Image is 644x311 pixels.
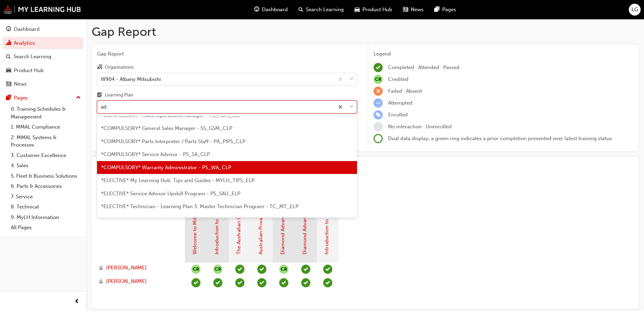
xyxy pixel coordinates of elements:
[191,265,200,274] button: null-icon
[3,92,84,104] button: Pages
[398,3,429,17] a: news-iconNews
[323,278,332,287] span: learningRecordVerb_PASS-icon
[8,104,84,122] a: 0. Training Schedules & Management
[388,76,408,82] span: Credited
[349,103,354,111] span: down-icon
[388,135,613,141] span: Dual data display; a green ring indicates a prior completion presented over latest training status.
[14,25,40,33] div: Dashboard
[355,5,360,14] span: car-icon
[101,125,232,131] span: *COMPULSORY* General Sales Manager - SS_GSM_CLP
[97,50,357,58] span: Gap Report
[213,278,222,287] span: learningRecordVerb_PASS-icon
[6,95,11,101] span: pages-icon
[324,184,330,254] a: Introduction to MiDealerAssist
[98,264,178,272] a: [PERSON_NAME]
[349,3,398,17] a: car-iconProduct Hub
[8,132,84,150] a: 2. MMAL Systems & Processes
[8,192,84,202] a: 7. Service
[101,104,107,110] input: Learning Plan
[349,75,354,84] span: down-icon
[403,5,408,14] span: news-icon
[629,4,641,16] button: LG
[301,265,310,274] span: learningRecordVerb_PASS-icon
[3,37,84,49] a: Analytics
[235,265,244,274] span: learningRecordVerb_PASS-icon
[411,6,424,14] span: News
[97,64,102,70] span: organisation-icon
[279,265,288,274] button: null-icon
[299,5,303,14] span: search-icon
[101,217,201,223] span: Practice - Course Enrolment - Practice 101
[97,92,102,98] span: learningplan-icon
[388,124,452,130] span: No interaction · Unenrolled
[8,222,84,233] a: All Pages
[8,181,84,192] a: 6. Parts & Accessories
[101,191,240,197] span: *ELECTIVE* Service Advisor Upskill Program - PS_SAU_ELP
[101,164,231,171] span: *COMPULSORY* Warranty Administrator - PS_WA_CLP
[262,6,288,14] span: Dashboard
[362,6,392,14] span: Product Hub
[101,75,161,83] div: W904 - Albany Mitsubishi
[293,3,349,17] a: search-iconSearch Learning
[14,80,27,88] div: News
[374,122,383,131] span: learningRecordVerb_NONE-icon
[213,265,222,274] button: null-icon
[8,150,84,161] a: 3. Customer Excellence
[429,3,461,17] a: pages-iconPages
[3,78,84,90] a: News
[301,278,310,287] span: learningRecordVerb_PASS-icon
[279,278,288,287] span: learningRecordVerb_PASS-icon
[3,50,84,63] a: Search Learning
[235,278,244,287] span: learningRecordVerb_PASS-icon
[8,202,84,212] a: 8. Technical
[374,63,383,72] span: learningRecordVerb_COMPLETE-icon
[3,64,84,77] a: Product Hub
[6,26,11,32] span: guage-icon
[14,67,44,74] div: Product Hub
[191,278,200,287] span: learningRecordVerb_COMPLETE-icon
[101,177,255,183] span: *ELECTIVE* My Learning Hub: Tips and Guides - MYLH_TIPS_ELP
[388,112,408,118] span: Enrolled
[434,5,439,14] span: pages-icon
[388,64,459,70] span: Completed · Attended · Passed
[249,3,293,17] a: guage-iconDashboard
[257,265,266,274] span: learningRecordVerb_PASS-icon
[105,92,133,98] div: Learning Plan
[374,87,383,96] span: learningRecordVerb_FAIL-icon
[6,68,11,74] span: car-icon
[14,94,28,102] div: Pages
[388,100,412,106] span: Attempted
[101,138,245,145] span: *COMPULSORY* Parts Interpreter / Parts Staff - PA_PIPS_CLP
[306,6,344,14] span: Search Learning
[374,98,383,108] span: learningRecordVerb_ATTEMPT-icon
[6,40,11,46] span: chart-icon
[3,23,84,36] a: Dashboard
[101,151,210,157] span: *COMPULSORY* Service Advisor - PS_SA_CLP
[3,22,84,92] button: DashboardAnalyticsSearch LearningProduct HubNews
[8,212,84,223] a: 9. MyLH Information
[323,265,332,274] span: learningRecordVerb_PASS-icon
[101,112,241,118] span: *COMPULSORY* Fixed Operations Manager - PS_FOM_CLP
[388,88,422,94] span: Failed · Absent
[98,277,178,285] a: [PERSON_NAME]
[374,110,383,119] span: learningRecordVerb_ENROLL-icon
[101,203,299,209] span: *ELECTIVE* Technician - Learning Plan 3: Master Technician Program - TC_MT_ELP
[374,75,383,84] span: null-icon
[8,171,84,181] a: 5. Fleet & Business Solutions
[254,5,259,14] span: guage-icon
[6,54,11,60] span: search-icon
[3,5,81,14] img: mmal
[92,24,639,39] h1: Gap Report
[442,6,456,14] span: Pages
[6,81,11,87] span: news-icon
[105,64,134,71] div: Organisations
[106,277,147,285] span: [PERSON_NAME]
[631,6,638,14] span: LG
[257,278,266,287] span: learningRecordVerb_PASS-icon
[14,53,51,61] div: Search Learning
